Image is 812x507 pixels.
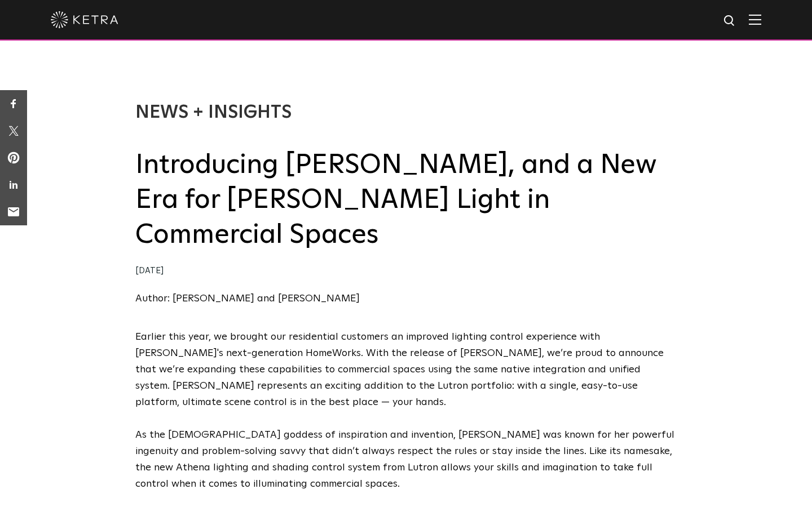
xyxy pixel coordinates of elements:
[135,148,677,253] h2: Introducing [PERSON_NAME], and a New Era for [PERSON_NAME] Light in Commercial Spaces
[723,14,737,28] img: search icon
[749,14,761,25] img: Hamburger%20Nav.svg
[135,104,292,122] a: News + Insights
[51,11,118,28] img: ketra-logo-2019-white
[135,329,677,410] p: Earlier this year, we brought our residential customers an improved lighting control experience w...
[135,293,360,304] a: Author: [PERSON_NAME] and [PERSON_NAME]
[135,263,677,279] div: [DATE]
[135,427,677,492] p: As the [DEMOGRAPHIC_DATA] goddess of inspiration and invention, [PERSON_NAME] was known for her p...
